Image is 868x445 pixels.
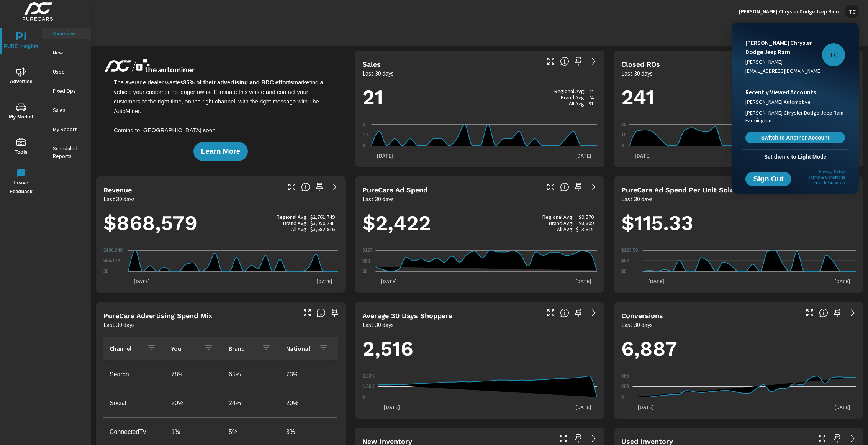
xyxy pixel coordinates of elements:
[745,87,845,97] p: Recently Viewed Accounts
[750,134,841,141] span: Switch to Another Account
[822,43,845,66] div: TC
[745,109,845,124] span: [PERSON_NAME] Chrysler Dodge Jeep Ram Farmington
[819,169,845,174] a: Privacy Policy
[745,58,822,66] p: [PERSON_NAME]
[745,153,845,160] span: Set theme to Light Mode
[742,150,848,164] button: Set theme to Light Mode
[745,98,811,106] span: [PERSON_NAME] Automotive
[745,38,822,56] p: [PERSON_NAME] Chrysler Dodge Jeep Ram
[808,181,845,185] a: License Information
[745,67,822,75] p: [EMAIL_ADDRESS][DOMAIN_NAME]
[752,176,785,182] span: Sign Out
[745,132,845,143] a: Switch to Another Account
[809,175,845,179] a: Terms & Conditions
[745,172,791,186] button: Sign Out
